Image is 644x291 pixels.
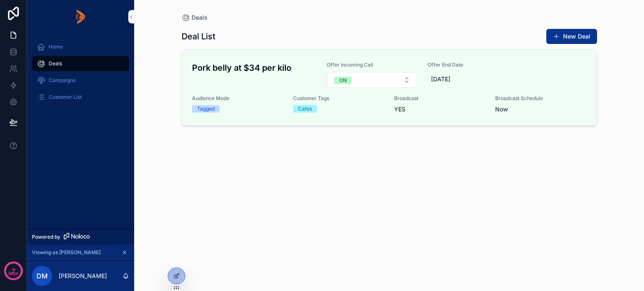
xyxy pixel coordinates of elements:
span: Deals [192,13,208,22]
h3: Pork belly at $34 per kilo [192,62,317,74]
div: ON [339,77,347,84]
img: App logo [76,10,85,23]
span: Audience Mode [192,95,283,102]
a: Campaigns [32,73,129,88]
span: Home [49,44,63,50]
span: Deals [49,60,62,67]
span: Offer Incoming Call [327,62,418,68]
span: Now [495,105,586,113]
a: Deals [182,13,208,22]
span: YES [394,105,485,113]
h1: Deal List [182,31,216,42]
div: Tagged [197,105,215,113]
a: Customer List [32,90,129,105]
p: 7 [12,267,15,275]
span: Viewing as [PERSON_NAME] [32,249,101,256]
a: Home [32,39,129,54]
div: Cafes [298,105,312,113]
span: Offer End Date [428,62,519,68]
span: DM [36,271,48,281]
button: New Deal [546,29,597,44]
span: Campaigns [49,77,75,84]
p: days [8,270,18,277]
button: Select Button [327,72,417,88]
span: [DATE] [431,75,515,83]
span: Broadcast Schedule [495,95,586,102]
a: Powered by [27,229,134,245]
span: Broadcast [394,95,485,102]
span: Customer List [49,94,82,100]
p: [PERSON_NAME] [59,272,107,280]
span: Customer Tags [293,95,384,102]
a: Deals [32,56,129,71]
span: Powered by [32,234,60,240]
div: scrollable content [27,33,134,116]
a: Pork belly at $34 per kiloOffer Incoming CallSelect ButtonOffer End Date[DATE]Audience ModeTagged... [182,50,597,125]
